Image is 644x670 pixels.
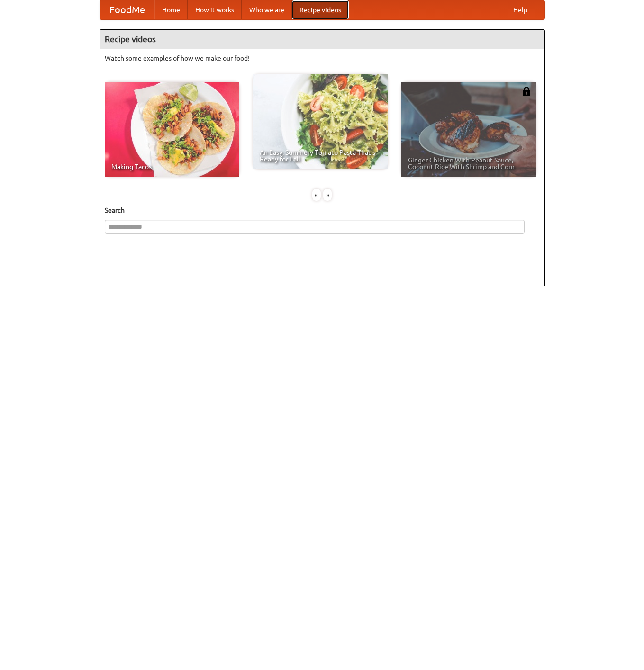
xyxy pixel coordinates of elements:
a: Recipe videos [292,0,349,19]
a: Help [506,0,535,19]
span: Making Tacos [111,163,233,170]
a: Who we are [242,0,292,19]
div: » [323,189,332,201]
img: 483408.png [522,87,531,96]
div: « [312,189,321,201]
span: An Easy, Summery Tomato Pasta That's Ready for Fall [260,149,381,162]
a: Home [154,0,188,19]
a: FoodMe [100,0,154,19]
a: An Easy, Summery Tomato Pasta That's Ready for Fall [253,74,388,169]
h4: Recipe videos [100,30,544,49]
h5: Search [105,205,540,215]
p: Watch some examples of how we make our food! [105,54,540,63]
a: How it works [188,0,242,19]
a: Making Tacos [105,82,239,177]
